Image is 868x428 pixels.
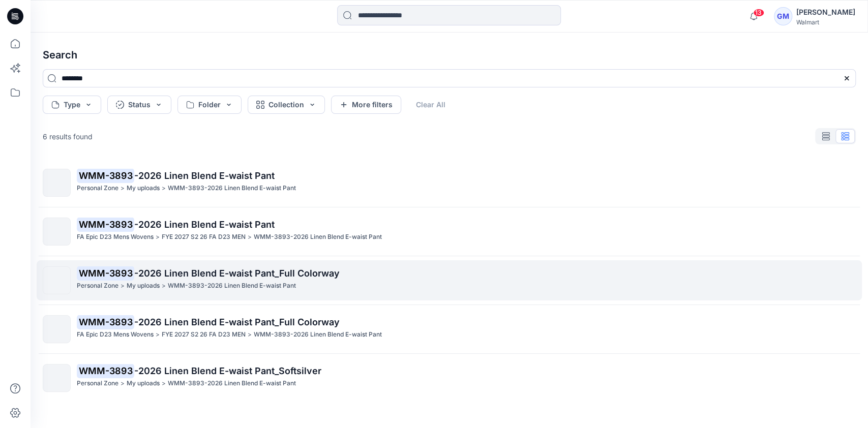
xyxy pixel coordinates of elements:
[35,41,864,69] h4: Search
[134,170,275,181] span: -2026 Linen Blend E-waist Pant
[77,168,134,182] mark: WMM-3893
[37,211,862,252] a: WMM-3893-2026 Linen Blend E-waist PantFA Epic D23 Mens Wovens>FYE 2027 S2 26 FA D23 MEN>WMM-3893-...
[774,7,792,25] div: GM
[168,183,296,194] p: WMM-3893-2026 Linen Blend E-waist Pant
[162,232,246,242] p: FYE 2027 S2 26 FA D23 MEN
[37,260,862,300] a: WMM-3893-2026 Linen Blend E-waist Pant_Full ColorwayPersonal Zone>My uploads>WMM-3893-2026 Linen ...
[134,317,340,327] span: -2026 Linen Blend E-waist Pant_Full Colorway
[134,365,321,376] span: -2026 Linen Blend E-waist Pant_Softsilver
[43,96,101,114] button: Type
[77,183,118,194] p: Personal Zone
[121,281,125,291] p: >
[37,309,862,349] a: WMM-3893-2026 Linen Blend E-waist Pant_Full ColorwayFA Epic D23 Mens Wovens>FYE 2027 S2 26 FA D23...
[37,163,862,203] a: WMM-3893-2026 Linen Blend E-waist PantPersonal Zone>My uploads>WMM-3893-2026 Linen Blend E-waist ...
[43,131,93,142] p: 6 results found
[77,329,154,340] p: FA Epic D23 Mens Wovens
[134,219,275,230] span: -2026 Linen Blend E-waist Pant
[796,6,855,18] div: [PERSON_NAME]
[796,18,855,26] div: Walmart
[77,315,134,329] mark: WMM-3893
[162,378,166,389] p: >
[121,378,125,389] p: >
[248,232,252,242] p: >
[77,266,134,280] mark: WMM-3893
[254,232,382,242] p: WMM-3893-2026 Linen Blend E-waist Pant
[753,9,764,17] span: 13
[156,232,160,242] p: >
[77,378,118,389] p: Personal Zone
[37,358,862,398] a: WMM-3893-2026 Linen Blend E-waist Pant_SoftsilverPersonal Zone>My uploads>WMM-3893-2026 Linen Ble...
[254,329,382,340] p: WMM-3893-2026 Linen Blend E-waist Pant
[134,268,340,279] span: -2026 Linen Blend E-waist Pant_Full Colorway
[77,363,134,378] mark: WMM-3893
[156,329,160,340] p: >
[162,183,166,194] p: >
[162,329,246,340] p: FYE 2027 S2 26 FA D23 MEN
[162,281,166,291] p: >
[168,281,296,291] p: WMM-3893-2026 Linen Blend E-waist Pant
[127,378,160,389] p: My uploads
[331,96,401,114] button: More filters
[107,96,171,114] button: Status
[127,183,160,194] p: My uploads
[248,96,325,114] button: Collection
[168,378,296,389] p: WMM-3893-2026 Linen Blend E-waist Pant
[177,96,242,114] button: Folder
[77,281,118,291] p: Personal Zone
[121,183,125,194] p: >
[248,329,252,340] p: >
[127,281,160,291] p: My uploads
[77,217,134,231] mark: WMM-3893
[77,232,154,242] p: FA Epic D23 Mens Wovens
